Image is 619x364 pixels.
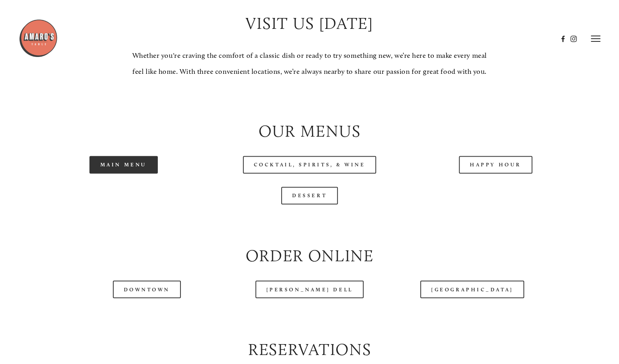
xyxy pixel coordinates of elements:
h2: Order Online [37,244,582,267]
h2: Our Menus [37,120,582,143]
a: [PERSON_NAME] Dell [255,280,364,298]
a: Cocktail, Spirits, & Wine [243,156,376,173]
img: Amaro's Table [19,19,58,58]
a: Happy Hour [459,156,532,173]
a: [GEOGRAPHIC_DATA] [420,280,524,298]
h2: Reservations [37,338,582,361]
a: Downtown [113,280,181,298]
a: Main Menu [89,156,158,173]
a: Dessert [281,187,338,204]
